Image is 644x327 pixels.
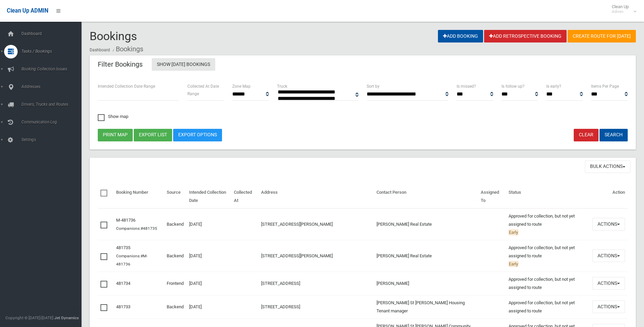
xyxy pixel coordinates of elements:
a: #M-481736 [116,254,147,266]
th: Address [258,185,374,208]
td: [PERSON_NAME] St [PERSON_NAME] Housing Tenant manager [374,295,478,319]
td: Approved for collection, but not yet assigned to route [506,272,590,295]
span: Clean Up [608,4,636,14]
button: Actions [592,300,625,313]
a: Create route for [DATE] [568,30,636,42]
th: Action [590,185,628,208]
a: [STREET_ADDRESS] [261,304,300,309]
th: Status [506,185,590,208]
a: Add Retrospective Booking [484,30,567,42]
a: Show [DATE] Bookings [152,58,215,71]
td: [PERSON_NAME] Real Estate [374,240,478,272]
button: Print map [98,129,133,141]
a: Clear [574,129,599,141]
span: Communication Log [19,120,87,124]
td: [PERSON_NAME] Real Estate [374,208,478,240]
a: 481735 [116,245,130,250]
span: Early [509,261,518,267]
button: Search [600,129,628,141]
span: Settings [19,137,87,142]
span: Bookings [90,29,137,43]
th: Collected At [231,185,259,208]
span: Clean Up ADMIN [7,7,48,14]
button: Actions [592,218,625,230]
td: [PERSON_NAME] [374,272,478,295]
th: Assigned To [478,185,506,208]
button: Bulk Actions [585,160,630,173]
small: Admin [612,9,629,14]
strong: Jet Dynamics [54,315,79,320]
a: M-481736 [116,218,135,223]
button: Actions [592,277,625,290]
li: Bookings [111,43,143,55]
span: Tasks / Bookings [19,49,87,54]
th: Booking Number [113,185,164,208]
span: Booking Collection Issues [19,67,87,71]
span: Show map [98,114,128,119]
button: Actions [592,249,625,262]
button: Export list [134,129,172,141]
a: [STREET_ADDRESS] [261,281,300,286]
td: Backend [164,208,186,240]
td: [DATE] [186,240,231,272]
td: [DATE] [186,272,231,295]
span: Early [509,229,518,235]
span: Drivers, Trucks and Routes [19,102,87,107]
th: Intended Collection Date [186,185,231,208]
header: Filter Bookings [90,58,151,71]
a: Export Options [173,129,222,141]
th: Source [164,185,186,208]
td: Approved for collection, but not yet assigned to route [506,208,590,240]
th: Contact Person [374,185,478,208]
td: Backend [164,295,186,319]
a: 481734 [116,281,130,286]
a: #481735 [141,226,157,231]
a: Add Booking [438,30,483,42]
small: Companions: [116,226,158,231]
td: Frontend [164,272,186,295]
label: Truck [277,83,287,90]
td: [DATE] [186,295,231,319]
span: Copyright © [DATE]-[DATE] [5,315,53,320]
td: Approved for collection, but not yet assigned to route [506,295,590,319]
a: [STREET_ADDRESS][PERSON_NAME] [261,253,333,258]
td: Backend [164,240,186,272]
a: [STREET_ADDRESS][PERSON_NAME] [261,222,333,227]
span: Addresses [19,84,87,89]
span: Dashboard [19,31,87,36]
a: 481733 [116,304,130,309]
td: Approved for collection, but not yet assigned to route [506,240,590,272]
td: [DATE] [186,208,231,240]
small: Companions: [116,254,147,266]
a: Dashboard [90,48,110,52]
